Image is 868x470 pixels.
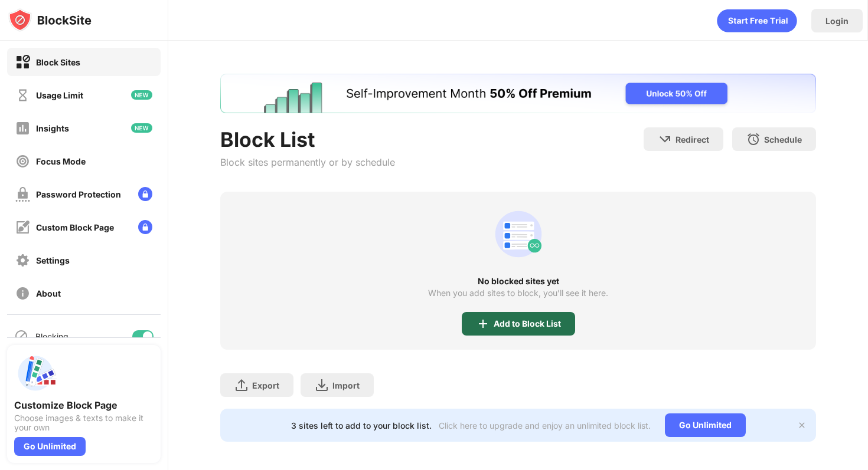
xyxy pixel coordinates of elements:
[36,255,70,265] div: Settings
[36,57,80,67] div: Block Sites
[332,380,360,390] div: Import
[15,253,30,268] img: settings-off.svg
[15,187,30,202] img: password-protection-off.svg
[220,156,395,168] div: Block sites permanently or by schedule
[252,380,279,390] div: Export
[15,55,30,70] img: block-on.svg
[138,187,152,201] img: lock-menu.svg
[15,286,30,301] img: about-off.svg
[14,352,57,395] img: push-custom-page.svg
[797,420,807,430] img: x-button.svg
[665,413,746,437] div: Go Unlimited
[8,8,92,32] img: logo-blocksite.svg
[15,121,30,136] img: insights-off.svg
[291,420,432,430] div: 3 sites left to add to your block list.
[490,206,547,262] div: animation
[439,420,651,430] div: Click here to upgrade and enjoy an unlimited block list.
[14,399,154,411] div: Customize Block Page
[14,329,28,343] img: blocking-icon.svg
[825,16,849,26] div: Login
[15,154,30,169] img: focus-off.svg
[717,9,797,32] div: animation
[138,220,152,234] img: lock-menu.svg
[764,134,802,144] div: Schedule
[220,127,395,152] div: Block List
[676,134,709,144] div: Redirect
[36,90,83,100] div: Usage Limit
[15,220,30,235] img: customize-block-page-off.svg
[494,319,561,328] div: Add to Block List
[36,189,121,199] div: Password Protection
[131,90,152,100] img: new-icon.svg
[36,123,69,133] div: Insights
[14,413,154,432] div: Choose images & texts to make it your own
[220,277,816,286] div: No blocked sites yet
[428,288,608,298] div: When you add sites to block, you’ll see it here.
[36,222,114,232] div: Custom Block Page
[220,74,816,113] iframe: Banner
[36,156,86,166] div: Focus Mode
[15,88,30,103] img: time-usage-off.svg
[36,288,61,298] div: About
[14,437,86,456] div: Go Unlimited
[131,123,152,133] img: new-icon.svg
[35,331,68,341] div: Blocking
